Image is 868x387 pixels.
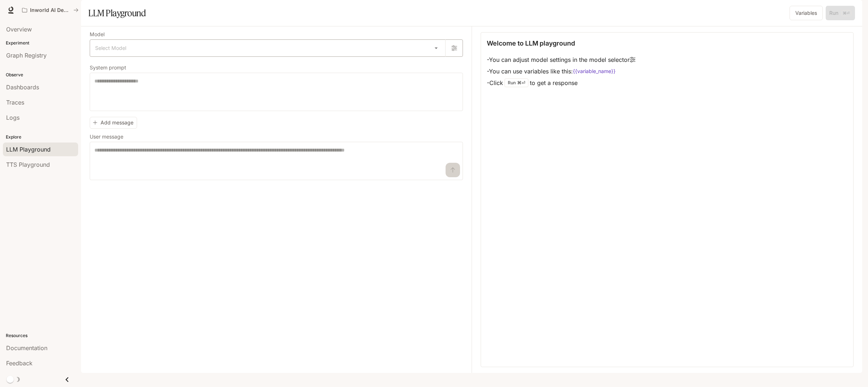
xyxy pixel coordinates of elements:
h1: LLM Playground [88,6,146,20]
p: System prompt [90,65,126,70]
p: Welcome to LLM playground [487,38,575,48]
li: - Click to get a response [487,77,635,89]
li: - You can use variables like this: [487,65,635,77]
p: Model [90,32,105,37]
code: {{variable_name}} [573,68,616,75]
li: - You can adjust model settings in the model selector [487,54,635,65]
button: Add message [90,117,137,129]
p: Inworld AI Demos [30,7,71,13]
button: All workspaces [19,3,82,17]
div: Run [505,78,528,87]
p: ⌘⏎ [517,81,525,85]
div: Select Model [90,40,445,56]
span: Select Model [95,44,126,52]
button: Variables [790,6,823,20]
p: User message [90,134,123,139]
